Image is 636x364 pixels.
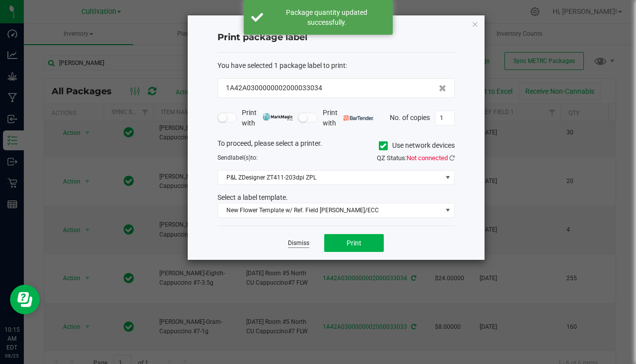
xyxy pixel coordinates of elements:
span: Send to: [217,154,258,161]
div: : [217,61,455,71]
span: QZ Status: [377,154,455,162]
span: No. of copies [390,113,430,121]
span: Print with [323,108,374,128]
iframe: Resource center [10,285,40,314]
span: label(s) [231,154,251,161]
div: To proceed, please select a printer. [210,138,462,153]
span: Print [347,239,361,247]
span: New Flower Template w/ Ref. Field [PERSON_NAME]/ECC [218,203,442,217]
span: You have selected 1 package label to print [217,61,346,69]
button: Print [324,234,384,252]
span: Print with [242,108,293,128]
span: Not connected [407,154,448,162]
h4: Print package label [217,31,455,44]
label: Use network devices [379,140,455,151]
img: bartender.png [344,116,374,121]
span: P&L ZDesigner ZT411-203dpi ZPL [218,171,442,184]
img: mark_magic_cybra.png [263,113,293,121]
div: Package quantity updated successfully. [269,7,385,27]
a: Dismiss [288,239,309,247]
span: 1A42A0300000002000033034 [226,83,322,93]
div: Select a label template. [210,192,462,203]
